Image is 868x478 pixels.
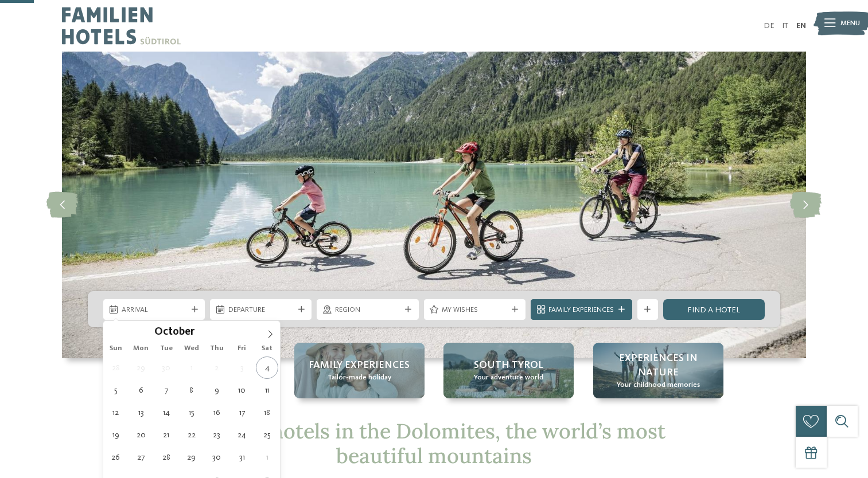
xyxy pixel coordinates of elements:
[155,446,177,468] span: October 28, 2025
[764,22,774,30] a: DE
[179,345,204,352] span: Wed
[155,356,177,379] span: September 30, 2025
[104,401,127,424] span: October 12, 2025
[782,22,788,30] a: IT
[593,343,723,398] a: Family hotels in the Dolomites: Holidays in the realm of the Pale Mountains Experiences in nature...
[129,345,154,352] span: Mon
[205,379,228,401] span: October 9, 2025
[205,401,228,424] span: October 16, 2025
[229,345,255,352] span: Fri
[180,401,203,424] span: October 15, 2025
[103,345,129,352] span: Sun
[104,356,127,379] span: September 28, 2025
[154,327,194,338] span: October
[309,358,410,373] span: Family Experiences
[256,424,278,446] span: October 25, 2025
[104,424,127,446] span: October 19, 2025
[122,305,187,315] span: Arrival
[130,424,152,446] span: October 20, 2025
[256,379,278,401] span: October 11, 2025
[256,446,278,468] span: November 1, 2025
[231,356,253,379] span: October 3, 2025
[335,305,400,315] span: Region
[180,446,203,468] span: October 29, 2025
[328,373,391,383] span: Tailor-made holiday
[474,373,543,383] span: Your adventure world
[104,379,127,401] span: October 5, 2025
[155,379,177,401] span: October 7, 2025
[202,418,665,469] span: Family hotels in the Dolomites, the world’s most beautiful mountains
[104,446,127,468] span: October 26, 2025
[548,305,614,315] span: Family Experiences
[231,446,253,468] span: October 31, 2025
[130,356,152,379] span: September 29, 2025
[228,305,294,315] span: Departure
[443,343,574,398] a: Family hotels in the Dolomites: Holidays in the realm of the Pale Mountains South Tyrol Your adve...
[180,424,203,446] span: October 22, 2025
[256,401,278,424] span: October 18, 2025
[231,424,253,446] span: October 24, 2025
[604,351,713,380] span: Experiences in nature
[180,356,203,379] span: October 1, 2025
[205,356,228,379] span: October 2, 2025
[154,345,179,352] span: Tue
[231,379,253,401] span: October 10, 2025
[205,446,228,468] span: October 30, 2025
[130,379,152,401] span: October 6, 2025
[194,326,232,338] input: Year
[617,380,700,390] span: Your childhood memories
[205,424,228,446] span: October 23, 2025
[256,356,278,379] span: October 4, 2025
[155,424,177,446] span: October 21, 2025
[204,345,229,352] span: Thu
[796,22,806,30] a: EN
[180,379,203,401] span: October 8, 2025
[255,345,280,352] span: Sat
[294,343,425,398] a: Family hotels in the Dolomites: Holidays in the realm of the Pale Mountains Family Experiences Ta...
[155,401,177,424] span: October 14, 2025
[130,446,152,468] span: October 27, 2025
[231,401,253,424] span: October 17, 2025
[663,299,765,320] a: Find a hotel
[840,18,860,29] span: Menu
[474,358,543,373] span: South Tyrol
[62,52,806,358] img: Family hotels in the Dolomites: Holidays in the realm of the Pale Mountains
[442,305,507,315] span: My wishes
[130,401,152,424] span: October 13, 2025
